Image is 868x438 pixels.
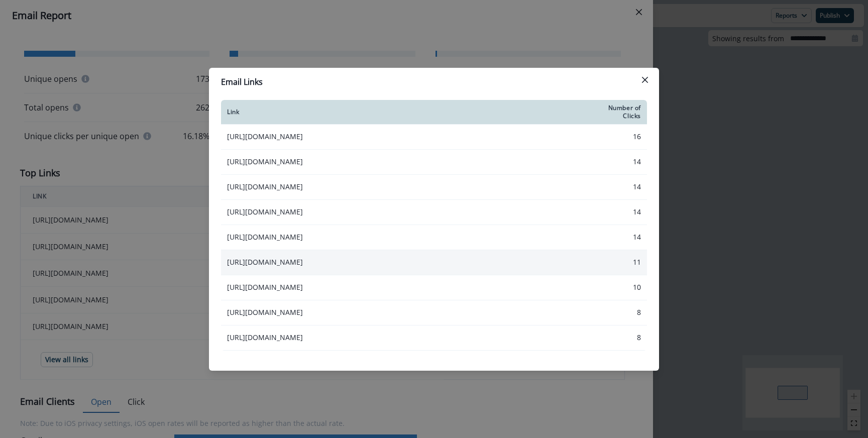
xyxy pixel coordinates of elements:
[598,124,647,149] td: 16
[221,300,598,325] td: [URL][DOMAIN_NAME]
[221,149,598,174] td: [URL][DOMAIN_NAME]
[598,275,647,300] td: 10
[221,225,598,250] td: [URL][DOMAIN_NAME]
[598,300,647,325] td: 8
[598,174,647,199] td: 14
[221,250,598,275] td: [URL][DOMAIN_NAME]
[598,149,647,174] td: 14
[637,72,653,88] button: Close
[221,174,598,199] td: [URL][DOMAIN_NAME]
[221,275,598,300] td: [URL][DOMAIN_NAME]
[221,199,598,225] td: [URL][DOMAIN_NAME]
[598,325,647,350] td: 8
[221,124,598,149] td: [URL][DOMAIN_NAME]
[221,325,598,350] td: [URL][DOMAIN_NAME]
[598,199,647,225] td: 14
[604,104,641,120] div: Number of Clicks
[598,250,647,275] td: 11
[221,76,263,88] p: Email Links
[227,108,592,116] div: Link
[598,225,647,250] td: 14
